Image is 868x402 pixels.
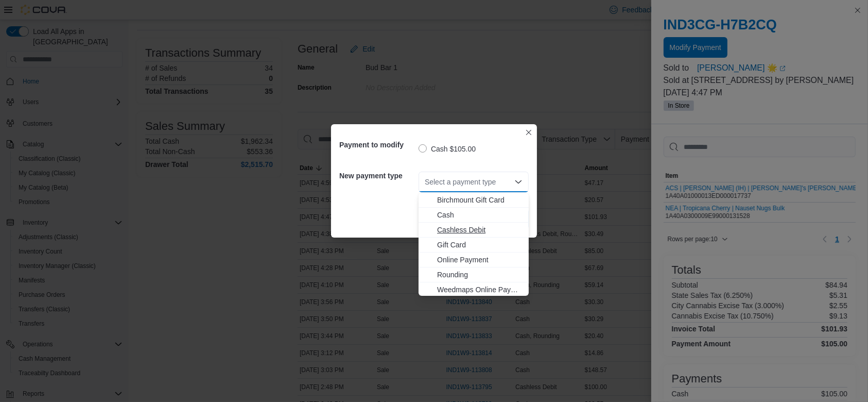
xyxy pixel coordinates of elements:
[425,176,426,188] input: Accessible screen reader label
[419,267,529,282] button: Rounding
[419,238,529,253] button: Gift Card
[437,195,523,205] span: Birchmount Gift Card
[437,255,523,265] span: Online Payment
[437,210,523,220] span: Cash
[437,284,523,295] span: Weedmaps Online Payment
[419,223,529,238] button: Cashless Debit
[437,240,523,250] span: Gift Card
[419,282,529,297] button: Weedmaps Online Payment
[419,193,529,297] div: Choose from the following options
[419,253,529,267] button: Online Payment
[339,165,416,186] h5: New payment type
[419,208,529,223] button: Cash
[437,225,523,235] span: Cashless Debit
[419,193,529,208] button: Birchmount Gift Card
[514,178,523,186] button: Close list of options
[523,126,535,139] button: Closes this modal window
[437,270,523,280] span: Rounding
[339,135,416,155] h5: Payment to modify
[419,143,476,155] label: Cash $105.00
